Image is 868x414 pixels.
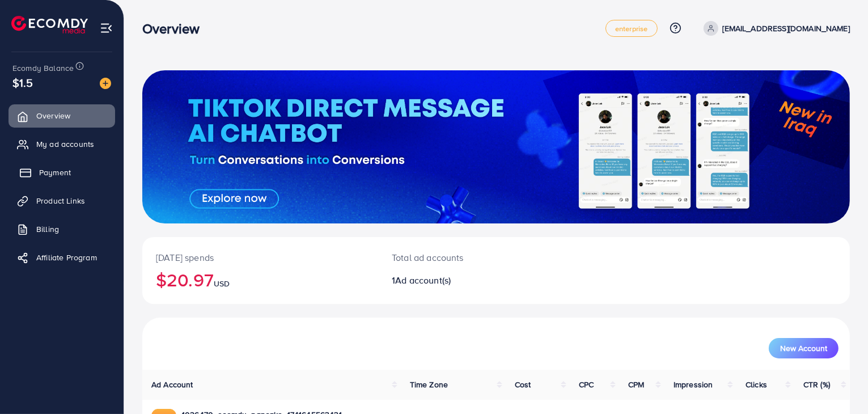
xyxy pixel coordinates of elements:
a: Product Links [9,189,115,212]
img: logo [11,16,88,33]
span: Billing [36,223,59,235]
span: My ad accounts [36,138,94,150]
span: Overview [36,110,70,121]
span: Time Zone [410,379,448,390]
span: Impression [674,379,713,390]
span: USD [214,278,230,289]
span: CPC [579,379,594,390]
span: Ad Account [151,379,193,390]
a: [EMAIL_ADDRESS][DOMAIN_NAME] [699,21,850,36]
a: Billing [9,218,115,240]
h2: $20.97 [156,269,365,290]
span: Cost [515,379,531,390]
span: Affiliate Program [36,252,97,263]
span: CPM [628,379,644,390]
a: enterprise [606,20,658,37]
img: image [100,78,111,89]
span: Clicks [746,379,767,390]
span: $1.5 [12,74,33,91]
p: [DATE] spends [156,251,365,264]
h3: Overview [142,20,209,37]
h2: 1 [392,275,541,286]
a: Overview [9,104,115,127]
span: New Account [780,344,827,352]
button: New Account [769,338,839,358]
span: CTR (%) [803,379,830,390]
span: Ecomdy Balance [12,62,74,74]
span: Payment [39,167,71,178]
p: Total ad accounts [392,251,541,264]
img: menu [100,22,113,35]
span: Ad account(s) [395,274,451,286]
a: Payment [9,161,115,184]
p: [EMAIL_ADDRESS][DOMAIN_NAME] [723,22,850,35]
a: Affiliate Program [9,246,115,269]
span: enterprise [615,25,648,32]
iframe: Chat [820,363,859,405]
span: Product Links [36,195,85,206]
a: My ad accounts [9,133,115,155]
